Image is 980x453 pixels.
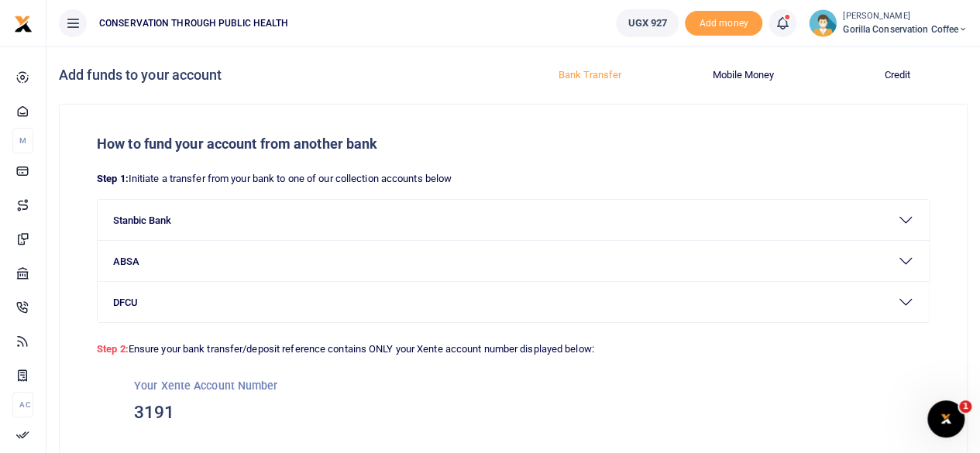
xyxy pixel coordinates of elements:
span: UGX 927 [628,15,667,31]
small: Your Xente Account Number [134,379,278,392]
small: [PERSON_NAME] [843,10,968,23]
img: profile-user [809,9,837,37]
button: ABSA [98,241,929,281]
h4: Add funds to your account [59,67,507,84]
button: Bank Transfer [523,63,658,88]
li: Toup your wallet [685,11,762,36]
span: 1 [959,400,971,413]
a: Add money [685,16,762,28]
strong: Step 1: [97,173,129,184]
a: UGX 927 [616,9,679,37]
span: CONSERVATION THROUGH PUBLIC HEALTH [93,16,294,30]
strong: Step 2: [97,343,129,355]
button: Stanbic Bank [98,200,929,240]
button: DFCU [98,282,929,322]
a: profile-user [PERSON_NAME] Gorilla Conservation Coffee [809,9,968,37]
li: M [12,128,33,153]
h5: How to fund your account from another bank [97,136,930,153]
span: Gorilla Conservation Coffee [843,22,968,36]
span: Add money [685,11,762,36]
a: logo-small logo-large logo-large [14,17,33,29]
button: Credit [830,63,965,88]
iframe: Intercom live chat [927,400,965,438]
li: Wallet ballance [610,9,685,37]
img: logo-small [14,15,33,33]
p: Initiate a transfer from your bank to one of our collection accounts below [97,171,930,187]
p: Ensure your bank transfer/deposit reference contains ONLY your Xente account number displayed below: [97,335,930,358]
h3: 3191 [134,401,892,424]
li: Ac [12,392,33,417]
button: Mobile Money [676,63,811,88]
